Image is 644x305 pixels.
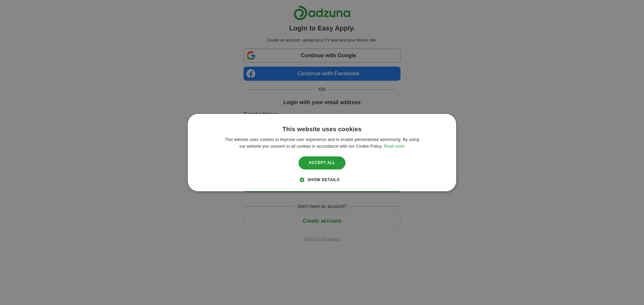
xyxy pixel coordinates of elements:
[225,137,419,149] span: This website uses cookies to improve user experience and to enable personalised advertising. By u...
[305,176,340,183] div: Show details
[307,177,339,182] span: Show details
[282,126,362,133] div: This website uses cookies
[188,114,456,191] div: Cookie consent dialog
[299,157,345,169] div: Accept all
[384,144,405,149] a: Read more, opens a new window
